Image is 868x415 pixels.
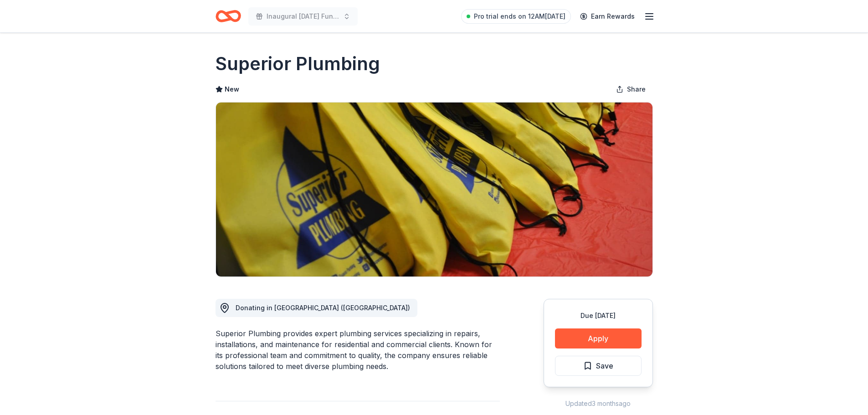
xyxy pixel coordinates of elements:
span: Share [627,84,646,95]
img: Image for Superior Plumbing [216,102,652,277]
a: Earn Rewards [575,8,640,25]
span: Inaugural [DATE] Fundraising Brunch [267,11,339,22]
span: Donating in [GEOGRAPHIC_DATA] ([GEOGRAPHIC_DATA]) [236,304,410,312]
h1: Superior Plumbing [216,51,380,77]
div: Superior Plumbing provides expert plumbing services specializing in repairs, installations, and m... [216,328,500,372]
span: Save [596,360,613,372]
button: Share [609,80,653,98]
button: Inaugural [DATE] Fundraising Brunch [248,7,358,26]
span: Pro trial ends on 12AM[DATE] [474,11,565,22]
button: Save [555,356,642,376]
button: Apply [555,328,642,348]
div: Updated 3 months ago [544,398,653,409]
div: Due [DATE] [555,310,642,321]
span: New [225,84,239,95]
a: Home [216,5,241,27]
a: Pro trial ends on 12AM[DATE] [461,9,571,24]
